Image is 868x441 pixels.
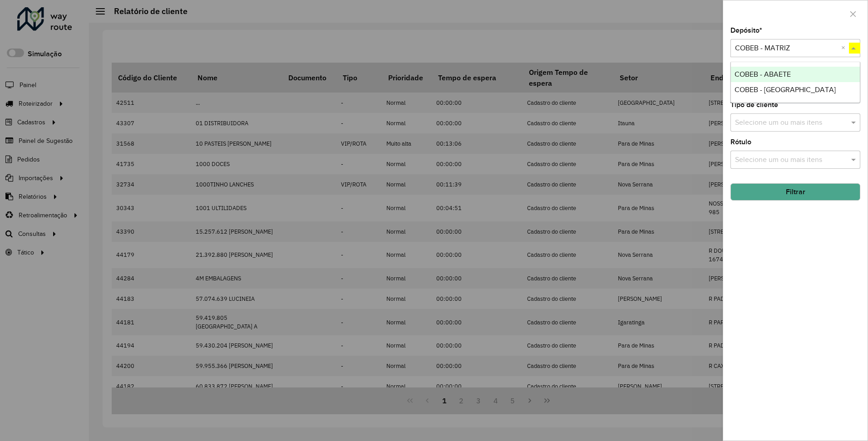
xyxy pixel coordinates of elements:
button: Filtrar [730,183,860,201]
label: Depósito [730,25,762,36]
ng-dropdown-panel: Options list [730,62,860,103]
span: COBEB - [GEOGRAPHIC_DATA] [735,86,836,93]
span: Clear all [841,43,849,54]
label: Rótulo [730,137,751,147]
label: Tipo de cliente [730,99,778,110]
span: COBEB - ABAETE [735,70,791,78]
